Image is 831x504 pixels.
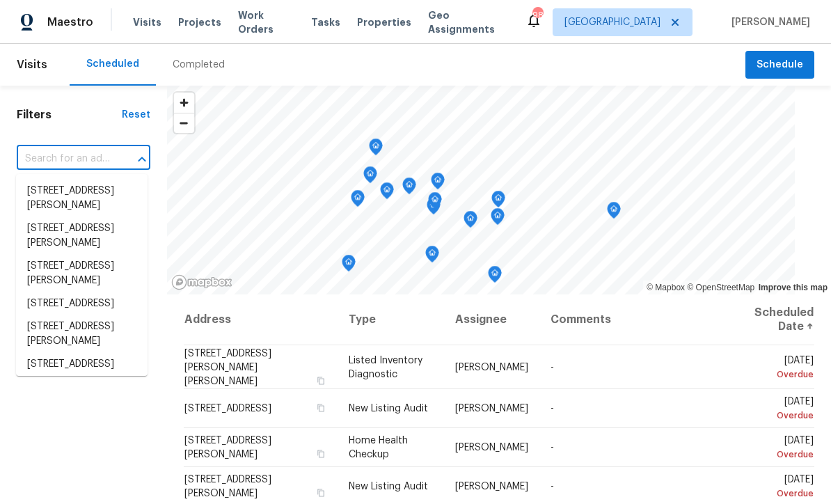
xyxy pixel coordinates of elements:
th: Assignee [444,294,539,345]
span: - [551,443,554,452]
div: Overdue [740,487,814,501]
span: - [551,362,554,372]
span: New Listing Audit [349,404,428,414]
span: [STREET_ADDRESS][PERSON_NAME] [184,475,271,498]
span: [STREET_ADDRESS] [184,404,271,414]
span: Tasks [311,17,340,27]
button: Schedule [745,51,814,79]
a: Mapbox [647,283,685,292]
div: Reset [122,108,150,122]
span: Listed Inventory Diagnostic [349,355,422,379]
a: OpenStreetMap [687,283,754,292]
li: [STREET_ADDRESS][PERSON_NAME] [16,255,148,292]
div: Map marker [491,208,505,230]
span: [PERSON_NAME] [455,443,528,452]
th: Type [338,294,444,345]
span: Maestro [47,15,93,29]
button: Copy Address [314,402,326,414]
li: [STREET_ADDRESS][PERSON_NAME] [16,217,148,255]
span: [DATE] [740,355,814,381]
div: Map marker [464,211,477,233]
li: [STREET_ADDRESS][PERSON_NAME] [16,315,148,353]
span: Home Health Checkup [349,436,408,459]
canvas: Map [167,86,795,294]
div: Map marker [607,202,621,223]
li: [STREET_ADDRESS] [16,292,148,315]
span: Schedule [757,56,803,74]
span: - [551,482,554,491]
div: Completed [173,58,225,72]
span: [GEOGRAPHIC_DATA] [564,15,660,29]
span: - [551,404,554,414]
button: Copy Address [314,374,326,386]
div: Overdue [740,409,814,423]
div: Map marker [428,192,442,214]
th: Address [184,294,338,345]
li: [STREET_ADDRESS] [16,353,148,376]
span: [STREET_ADDRESS][PERSON_NAME] [184,436,271,459]
div: Overdue [740,448,814,462]
a: Improve this map [759,283,828,292]
div: Map marker [491,191,505,212]
li: [STREET_ADDRESS][PERSON_NAME] [16,180,148,217]
span: [DATE] [740,397,814,423]
div: 98 [532,8,542,22]
div: Map marker [427,198,441,219]
div: Map marker [431,173,445,194]
button: Copy Address [314,487,326,499]
span: [PERSON_NAME] [726,15,810,29]
span: [PERSON_NAME] [455,404,528,414]
h1: Filters [17,108,122,122]
th: Comments [539,294,729,345]
div: Overdue [740,367,814,381]
span: Zoom out [174,113,194,133]
div: Map marker [402,178,416,199]
div: Map marker [488,266,502,288]
span: [PERSON_NAME] [455,362,528,372]
div: Map marker [342,255,356,276]
span: [DATE] [740,475,814,501]
span: Geo Assignments [428,8,509,36]
span: Work Orders [238,8,294,36]
button: Zoom out [174,113,194,133]
span: Projects [178,15,221,29]
span: [PERSON_NAME] [455,482,528,491]
span: New Listing Audit [349,482,428,491]
span: [STREET_ADDRESS][PERSON_NAME][PERSON_NAME] [184,348,271,386]
button: Close [132,150,152,169]
span: [DATE] [740,436,814,462]
span: Visits [133,15,161,29]
div: Map marker [425,246,439,267]
input: Search for an address... [17,148,111,170]
div: Scheduled [86,57,139,71]
th: Scheduled Date ↑ [729,294,814,345]
span: Properties [357,15,411,29]
div: Map marker [363,166,377,188]
a: Mapbox homepage [171,274,232,290]
div: Map marker [351,190,365,212]
div: Map marker [380,182,394,204]
div: Map marker [369,139,383,160]
button: Copy Address [314,448,326,460]
span: Visits [17,49,47,80]
button: Zoom in [174,93,194,113]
